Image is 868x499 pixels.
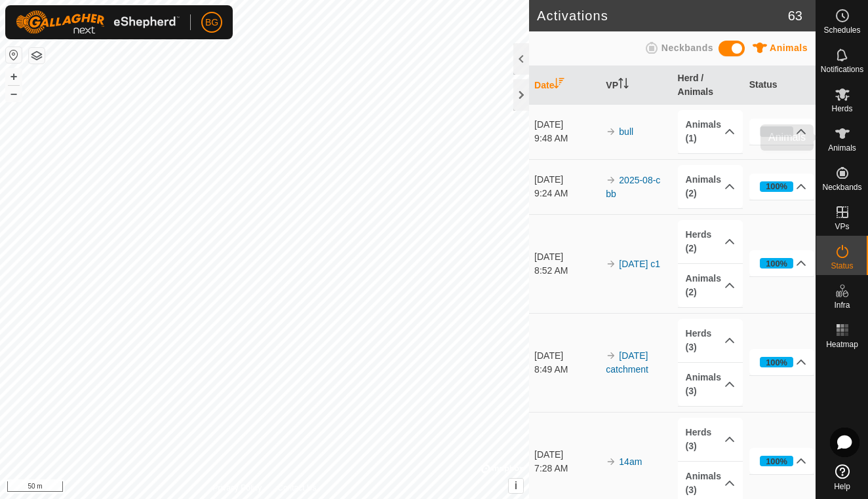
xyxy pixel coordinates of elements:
[766,257,787,270] div: 100%
[826,341,858,348] span: Heatmap
[749,250,815,276] p-accordion-header: 100%
[529,66,601,105] th: Date
[6,47,22,63] button: Reset Map
[534,264,600,278] div: 8:52 AM
[749,349,815,375] p-accordion-header: 100%
[770,43,808,53] span: Animals
[749,448,815,474] p-accordion-header: 100%
[277,482,316,494] a: Contact Us
[606,350,616,361] img: arrow
[619,456,642,467] a: 14am
[823,26,860,34] span: Schedules
[831,105,852,113] span: Herds
[534,132,600,145] div: 9:48 AM
[606,259,616,269] img: arrow
[673,66,744,105] th: Herd / Animals
[606,456,616,467] img: arrow
[534,462,600,475] div: 7:28 AM
[515,480,517,491] span: i
[16,10,180,34] img: Gallagher Logo
[828,144,856,152] span: Animals
[6,69,22,84] button: +
[534,448,600,462] div: [DATE]
[606,350,648,375] a: [DATE] catchment
[678,363,743,406] p-accordion-header: Animals (3)
[534,173,600,187] div: [DATE]
[6,86,22,102] button: –
[606,175,660,199] a: 2025-08-c bb
[766,356,787,369] div: 100%
[534,118,600,132] div: [DATE]
[678,220,743,263] p-accordion-header: Herds (2)
[834,301,850,309] span: Infra
[744,66,816,105] th: Status
[822,183,861,191] span: Neckbands
[619,259,660,269] a: [DATE] c1
[678,319,743,362] p-accordion-header: Herds (3)
[678,264,743,307] p-accordion-header: Animals (2)
[766,455,787,468] div: 100%
[760,258,794,268] div: 100%
[205,16,218,29] span: BG
[554,80,564,90] p-sorticon: Activate to sort
[760,126,794,137] div: 0%
[534,349,600,363] div: [DATE]
[678,110,743,153] p-accordion-header: Animals (1)
[835,223,849,231] span: VPs
[509,479,523,493] button: i
[831,262,853,270] span: Status
[678,418,743,461] p-accordion-header: Herds (3)
[766,180,787,193] div: 100%
[534,187,600,200] div: 9:24 AM
[760,357,794,367] div: 100%
[29,48,45,64] button: Map Layers
[749,174,815,200] p-accordion-header: 100%
[601,66,672,105] th: VP
[619,126,633,137] a: bull
[788,6,802,26] span: 63
[213,482,262,494] a: Privacy Policy
[760,456,794,466] div: 100%
[618,80,629,90] p-sorticon: Activate to sort
[834,483,850,490] span: Help
[534,250,600,264] div: [DATE]
[661,43,713,53] span: Neckbands
[816,459,868,496] a: Help
[821,65,863,73] span: Notifications
[537,8,788,24] h2: Activations
[678,165,743,208] p-accordion-header: Animals (2)
[606,175,616,185] img: arrow
[606,126,616,137] img: arrow
[534,363,600,377] div: 8:49 AM
[760,181,794,192] div: 100%
[749,119,815,145] p-accordion-header: 0%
